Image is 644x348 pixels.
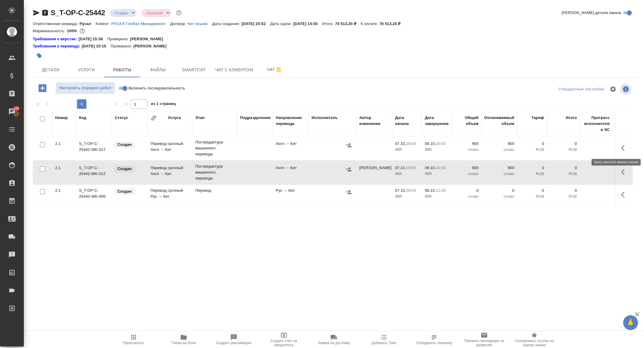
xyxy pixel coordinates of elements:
p: 10:00 [436,141,446,146]
button: Добавить работу [34,82,51,94]
span: из 1 страниц [151,100,176,109]
p: Кит языки [188,21,212,26]
div: Статус [115,115,128,121]
p: 2025 [395,147,419,153]
p: слово [484,147,514,153]
p: 900 [484,141,514,147]
span: Добавить Todo [372,341,396,345]
p: Проверено: [107,36,130,42]
div: Нажми, чтобы открыть папку с инструкцией [33,43,82,49]
div: 2.1 [55,141,73,147]
button: Добавить Todo [359,331,409,348]
div: Автор изменения [359,115,389,127]
p: Создан [117,188,132,194]
div: Тариф [531,115,544,121]
button: Создан [113,10,130,16]
p: 07.10, [395,166,406,170]
p: Ответственная команда: [33,21,80,26]
p: слово [455,194,479,199]
p: 70 513,20 ₽ [335,21,361,26]
td: Перевод срочный Англ → Кит [148,138,192,159]
button: Папка на Drive [159,331,209,348]
button: Скопировать ссылку [41,9,49,16]
div: Подразделение [240,115,271,121]
div: Дата начала [395,115,419,127]
div: Код [79,115,86,121]
div: 2.1 [55,188,73,194]
p: 10:00 [436,166,446,170]
button: Скопировать ссылку для ЯМессенджера [33,9,40,16]
p: Дата сдачи: [270,21,293,26]
p: слово [484,171,514,177]
p: Создан [117,142,132,148]
p: RUB [550,171,577,177]
p: Итого: [322,21,335,26]
div: Номер [55,115,68,121]
button: Назначить [344,165,353,174]
p: Проверено: [111,43,134,49]
div: Создан [110,9,137,17]
button: Создать рекламацию [209,331,259,348]
p: К оплате: [361,21,380,26]
p: 20:54 [406,166,416,170]
div: Нажми, чтобы открыть папку с инструкцией [33,36,78,42]
p: 2025 [425,171,449,177]
p: 2025 [425,147,449,153]
td: Перевод срочный Рус → Кит [148,185,192,205]
div: Общий объем [455,115,479,127]
td: S_T-OP-C-25442-WK-006 [76,185,112,205]
span: Чат с клиентом [215,66,253,74]
p: 2025 [425,194,449,199]
p: РУСАЛ Глобал Менеджмент [111,21,170,26]
p: 0 [550,141,577,147]
p: 0 [520,141,544,147]
p: 20:54 [406,141,416,146]
svg: Отписаться [275,66,282,73]
div: Направление перевода [276,115,306,127]
a: S_T-OP-C-25442 [51,9,105,17]
button: Сгруппировать [151,115,157,121]
p: 900 [455,165,479,171]
button: Срочный [145,10,164,16]
a: 100 [1,104,22,119]
span: Определить тематику [416,341,452,345]
button: Призвать менеджера по развитию [459,331,509,348]
a: Требования к переводу: [33,43,82,49]
p: RUB [520,194,544,199]
button: 0.00 RUB; [78,27,86,35]
div: Заказ еще не согласован с клиентом, искать исполнителей рано [113,141,145,149]
p: [PERSON_NAME] [133,43,171,49]
p: 0 [550,188,577,194]
span: Smartcat [179,66,208,74]
span: Призвать менеджера по развитию [463,339,506,347]
p: 70 513,20 ₽ [379,21,405,26]
span: Пересчитать [123,341,144,345]
td: Рус → Кит [273,185,309,205]
td: Перевод срочный Англ → Кит [148,162,192,183]
a: Кит языки [188,21,212,26]
div: split button [557,85,606,94]
p: 900 [484,165,514,171]
p: слово [484,194,514,199]
p: 0 [520,188,544,194]
p: [DATE] 15:38 [78,36,107,42]
p: Постредактура машинного перевода [195,139,234,157]
a: РУСАЛ Глобал Менеджмент [111,21,170,26]
span: Папка на Drive [171,341,196,345]
p: 0 [484,188,514,194]
div: Итого [566,115,577,121]
p: 0 [550,165,577,171]
div: Заказ еще не согласован с клиентом, искать исполнителей рано [113,188,145,196]
span: Чат [260,66,289,73]
p: Русал [80,21,96,26]
button: 🙏 [623,315,638,330]
p: 0 [455,188,479,194]
p: Маржинальность: [33,29,67,33]
span: Услуги [72,66,101,74]
p: Договор: [170,21,188,26]
p: RUB [520,171,544,177]
p: 2025 [395,194,419,199]
span: Заявка на доставку [318,341,350,345]
span: Настроить таблицу [606,82,620,96]
span: Детали [36,66,65,74]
